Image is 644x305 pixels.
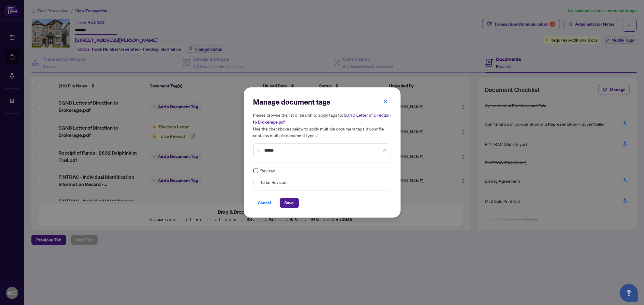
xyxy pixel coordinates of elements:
[620,284,638,302] button: Open asap
[261,167,276,174] span: Revised
[383,99,388,104] span: close
[261,179,287,185] span: To be Revised
[253,198,276,208] button: Cancel
[253,112,391,139] h5: Please browse the list or search to apply tags to: Use the checkboxes below to apply multiple doc...
[383,148,387,152] span: close
[258,198,271,208] span: Cancel
[285,198,294,208] span: Save
[280,198,299,208] button: Save
[253,97,391,107] h2: Manage document tags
